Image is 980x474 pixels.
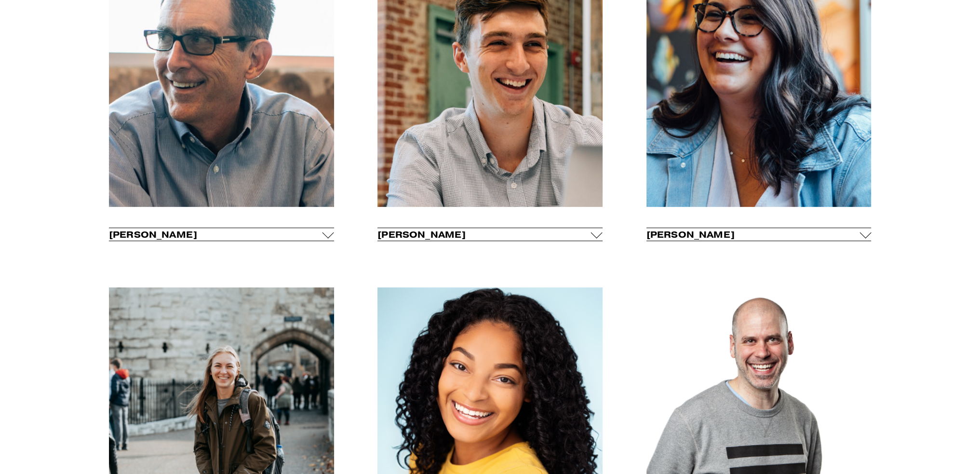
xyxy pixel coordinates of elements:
[109,229,322,240] span: [PERSON_NAME]
[646,229,860,240] span: [PERSON_NAME]
[646,228,872,241] button: [PERSON_NAME]
[377,229,591,240] span: [PERSON_NAME]
[109,228,334,241] button: [PERSON_NAME]
[377,228,603,241] button: [PERSON_NAME]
